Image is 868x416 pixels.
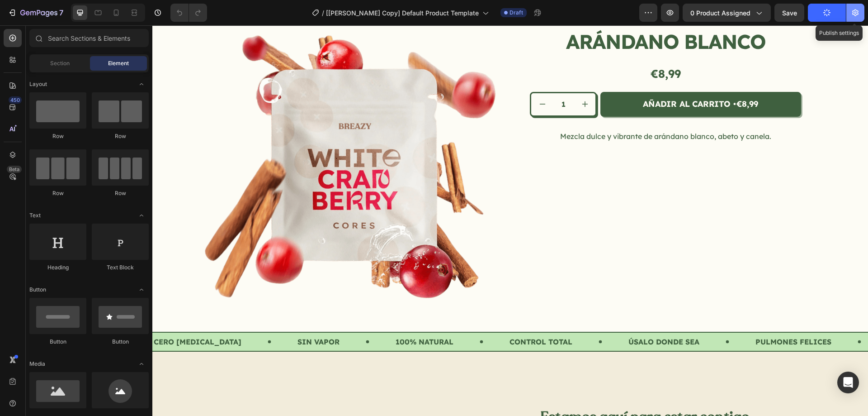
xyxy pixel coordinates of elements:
[782,9,797,17] span: Save
[243,312,301,321] p: 100% NATURAL
[134,77,149,91] span: Toggle open
[59,7,63,18] p: 7
[388,382,600,401] span: Estamos aquí para estar contigo.
[774,4,804,22] button: Save
[421,68,443,90] button: increment
[690,8,750,18] span: 0 product assigned
[837,372,859,393] div: Open Intercom Messenger
[413,2,614,30] h2: Arándano Blanco
[7,166,22,173] div: Beta
[326,8,479,18] span: [[PERSON_NAME] Copy] Default Product Template
[145,312,187,321] p: SIN VAPOR
[9,96,22,104] div: 450
[29,189,86,197] div: Row
[29,338,86,346] div: Button
[29,263,86,272] div: Heading
[29,360,45,368] span: Media
[491,72,583,86] div: Añadir al carrito •
[29,29,149,47] input: Search Sections & Elements
[1,312,89,321] p: CERO [MEDICAL_DATA]
[509,9,523,17] span: Draft
[92,263,149,272] div: Text Block
[134,282,149,297] span: Toggle open
[92,338,149,346] div: Button
[401,68,421,90] input: quantity
[476,312,547,321] p: ÚSALO DONDE SEA
[583,71,606,87] div: €8,99
[170,4,207,22] div: Undo/Redo
[29,132,86,140] div: Row
[92,189,149,197] div: Row
[357,312,420,321] p: CONTROL TOTAL
[603,312,679,321] p: PULMONES FELICES
[29,286,46,294] span: Button
[108,59,129,67] span: Element
[152,25,868,416] iframe: Design area
[448,67,649,91] button: Añadir al carrito •&nbsp;
[4,4,67,22] button: 7
[29,80,47,88] span: Layout
[134,208,149,223] span: Toggle open
[29,211,41,220] span: Text
[377,37,649,59] div: €8,99
[683,4,771,22] button: 0 product assigned
[379,68,401,90] button: decrement
[322,8,324,18] span: /
[134,357,149,371] span: Toggle open
[50,59,70,67] span: Section
[408,106,619,115] p: Mezcla dulce y vibrante de arándano blanco, abeto y canela.
[92,132,149,140] div: Row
